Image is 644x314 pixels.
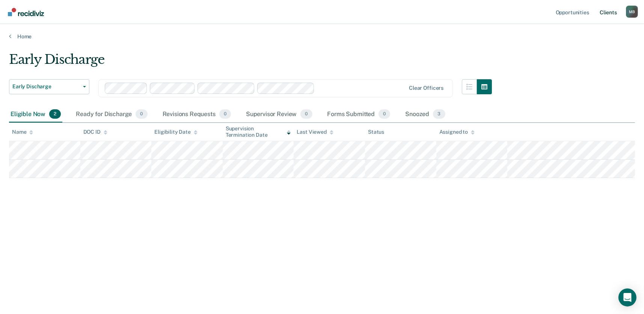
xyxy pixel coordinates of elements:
[161,106,232,123] div: Revisions Requests0
[297,129,333,135] div: Last Viewed
[368,129,384,135] div: Status
[300,109,312,119] span: 0
[49,109,61,119] span: 2
[626,6,638,18] button: Profile dropdown button
[326,106,392,123] div: Forms Submitted0
[154,129,198,135] div: Eligibility Date
[618,288,636,306] div: Open Intercom Messenger
[219,109,231,119] span: 0
[433,109,445,119] span: 3
[409,85,443,91] div: Clear officers
[9,33,635,40] a: Home
[12,129,33,135] div: Name
[83,129,107,135] div: DOC ID
[9,79,89,94] button: Early Discharge
[626,6,638,18] div: M B
[9,52,492,73] div: Early Discharge
[244,106,314,123] div: Supervisor Review0
[136,109,147,119] span: 0
[8,8,44,16] img: Recidiviz
[379,109,390,119] span: 0
[404,106,446,123] div: Snoozed3
[9,106,62,123] div: Eligible Now2
[226,125,291,138] div: Supervision Termination Date
[74,106,149,123] div: Ready for Discharge0
[439,129,475,135] div: Assigned to
[12,83,80,90] span: Early Discharge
